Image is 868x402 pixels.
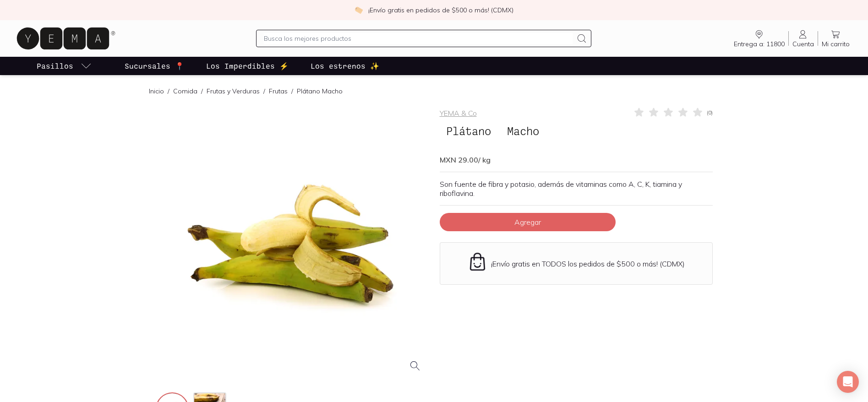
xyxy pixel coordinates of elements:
span: / [164,87,173,96]
p: Sucursales 📍 [125,60,184,71]
span: Cuenta [792,40,814,48]
p: Pasillos [37,60,73,71]
span: Plátano [440,122,497,140]
span: Entrega a: 11800 [734,40,785,48]
input: Busca los mejores productos [264,33,573,44]
p: Son fuente de fibra y potasio, además de vitaminas como A, C, K, tiamina y riboflavina. [440,179,713,198]
p: Los estrenos ✨ [311,60,379,71]
a: Sucursales 📍 [123,57,186,75]
span: / [197,87,207,96]
span: Agregar [514,217,541,227]
span: ( 0 ) [707,110,713,115]
a: Comida [173,87,197,95]
a: Frutas [269,87,288,95]
a: Los Imperdibles ⚡️ [204,57,290,75]
a: YEMA & Co [440,109,477,118]
span: / [260,87,269,96]
p: Plátano Macho [297,87,343,96]
p: ¡Envío gratis en TODOS los pedidos de $500 o más! (CDMX) [491,259,685,268]
img: check [355,6,363,14]
span: Mi carrito [822,40,850,48]
a: Inicio [149,87,164,95]
button: Agregar [440,213,616,231]
a: Entrega a: 11800 [730,29,788,48]
p: Los Imperdibles ⚡️ [206,60,289,71]
a: Cuenta [789,29,818,48]
span: MXN 29.00 / kg [440,155,491,164]
span: / [288,87,297,96]
div: Open Intercom Messenger [837,371,859,393]
span: Macho [501,122,546,140]
a: pasillo-todos-link [35,57,93,75]
a: Los estrenos ✨ [309,57,381,75]
p: ¡Envío gratis en pedidos de $500 o más! (CDMX) [368,5,513,15]
a: Frutas y Verduras [207,87,260,95]
a: Mi carrito [818,29,853,48]
img: Envío [468,252,487,272]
